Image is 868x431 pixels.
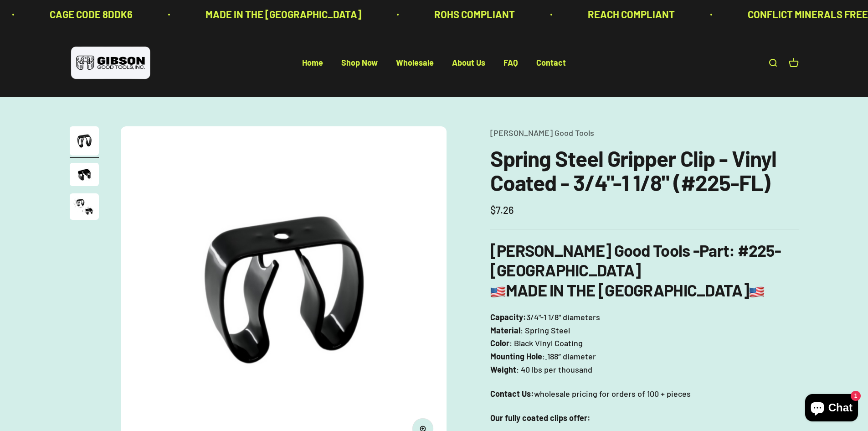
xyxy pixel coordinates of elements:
img: close up of a spring steel gripper clip, tool clip, durable, secure holding, Excellent corrosion ... [70,163,99,186]
b: [PERSON_NAME] Good Tools - [490,240,729,260]
span: : [542,350,545,363]
p: wholesale pricing for orders of 100 + pieces [490,387,799,400]
button: Go to item 1 [70,126,99,158]
strong: Our fully coated clips offer: [490,413,591,423]
span: : 40 lbs per thousand [516,363,592,376]
a: Shop Now [341,58,378,68]
sale-price: $7.26 [490,202,514,218]
p: CONFLICT MINERALS FREE [722,6,842,22]
span: : Black Vinyl Coating [509,337,583,350]
inbox-online-store-chat: Shopify online store chat [802,394,861,424]
strong: Color [490,338,509,348]
b: MADE IN THE [GEOGRAPHIC_DATA] [490,280,765,300]
button: Go to item 2 [70,163,99,189]
span: Part [699,240,729,260]
h1: Spring Steel Gripper Clip - Vinyl Coated - 3/4"-1 1/8" (#225-FL) [490,146,799,195]
a: Contact [536,58,566,68]
strong: : #225-[GEOGRAPHIC_DATA] [490,240,781,280]
a: [PERSON_NAME] Good Tools [490,128,594,138]
strong: Contact Us: [490,389,534,399]
img: Gripper clip, made & shipped from the USA! [70,126,99,156]
strong: Capacity: [490,312,526,322]
a: Home [302,58,323,68]
p: 3/4"-1 1/8" diameters [490,311,799,376]
p: MADE IN THE [GEOGRAPHIC_DATA] [180,6,336,22]
p: CAGE CODE 8DDK6 [24,6,107,22]
p: REACH COMPLIANT [562,6,649,22]
strong: Mounting Hole [490,351,542,361]
span: : Spring Steel [520,324,570,337]
span: .188″ diameter [545,350,596,363]
strong: Material [490,325,520,335]
button: Go to item 3 [70,193,99,223]
a: Wholesale [396,58,434,68]
p: ROHS COMPLIANT [409,6,489,22]
a: FAQ [503,58,518,68]
a: About Us [452,58,485,68]
strong: Weight [490,364,516,374]
img: close up of a spring steel gripper clip, tool clip, durable, secure holding, Excellent corrosion ... [70,193,99,220]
